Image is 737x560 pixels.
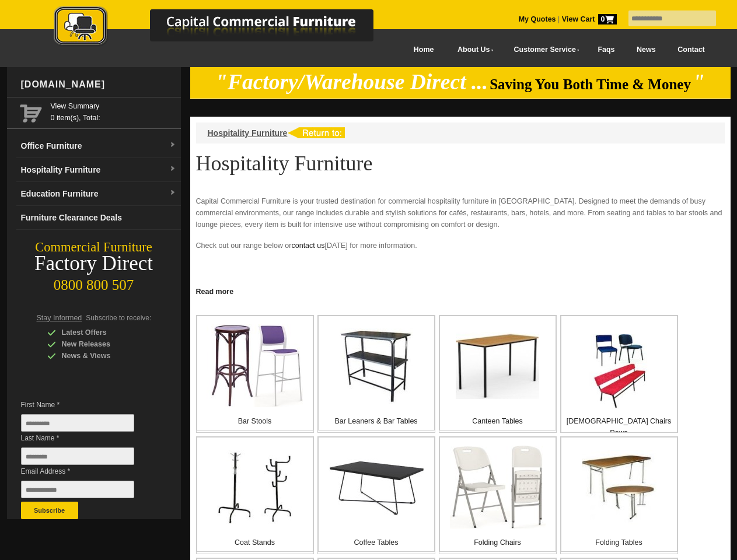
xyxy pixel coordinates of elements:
[7,239,181,256] div: Commercial Furniture
[693,70,705,94] em: "
[197,537,313,548] p: Coat Stands
[287,127,345,138] img: return to
[196,240,725,263] p: Check out our range below or [DATE] for more information.
[22,6,430,48] img: Capital Commercial Furniture Logo
[21,414,134,432] input: First Name *
[21,502,78,519] button: Subscribe
[47,338,158,350] div: New Releases
[7,256,181,272] div: Factory Direct
[196,152,725,174] h1: Hospitality Furniture
[208,128,288,138] a: Hospitality Furniture
[456,332,539,399] img: Canteen Tables
[519,15,556,23] a: My Quotes
[317,315,435,433] a: Bar Leaners & Bar Tables Bar Leaners & Bar Tables
[21,399,152,411] span: First Name *
[197,415,313,427] p: Bar Stools
[196,195,725,230] p: Capital Commercial Furniture is your trusted destination for commercial hospitality furniture in ...
[37,314,82,322] span: Stay Informed
[169,166,176,173] img: dropdown
[319,537,434,548] p: Coffee Tables
[215,70,488,94] em: "Factory/Warehouse Direct ...
[450,446,546,529] img: Folding Chairs
[51,100,176,122] span: 0 item(s), Total:
[291,242,324,250] a: contact us
[439,436,557,554] a: Folding Chairs Folding Chairs
[626,37,666,63] a: News
[445,37,501,63] a: About Us
[47,350,158,362] div: News & Views
[217,450,293,524] img: Coat Stands
[7,271,181,293] div: 0800 800 507
[21,447,134,465] input: Last Name *
[169,190,176,197] img: dropdown
[598,14,617,24] span: 0
[560,15,616,23] a: View Cart0
[587,37,626,63] a: Faqs
[51,100,176,112] a: View Summary
[21,432,152,444] span: Last Name *
[196,436,314,554] a: Coat Stands Coat Stands
[16,67,181,102] div: [DOMAIN_NAME]
[560,436,678,554] a: Folding Tables Folding Tables
[340,328,413,404] img: Bar Leaners & Bar Tables
[190,283,731,297] a: Click to read more
[560,315,678,433] a: Church Chairs Pews [DEMOGRAPHIC_DATA] Chairs Pews
[16,134,181,158] a: Office Furnituredropdown
[207,324,303,407] img: Bar Stools
[440,537,556,548] p: Folding Chairs
[169,142,176,149] img: dropdown
[86,314,151,322] span: Subscribe to receive:
[562,15,617,23] strong: View Cart
[16,206,181,230] a: Furniture Clearance Deals
[561,537,677,548] p: Folding Tables
[21,466,152,477] span: Email Address *
[582,450,656,524] img: Folding Tables
[561,415,677,439] p: [DEMOGRAPHIC_DATA] Chairs Pews
[196,315,314,433] a: Bar Stools Bar Stools
[439,315,557,433] a: Canteen Tables Canteen Tables
[440,415,556,427] p: Canteen Tables
[329,459,424,516] img: Coffee Tables
[501,37,586,63] a: Customer Service
[317,436,435,554] a: Coffee Tables Coffee Tables
[21,481,134,498] input: Email Address *
[16,182,181,206] a: Education Furnituredropdown
[582,334,656,409] img: Church Chairs Pews
[47,327,158,338] div: Latest Offers
[490,76,691,92] span: Saving You Both Time & Money
[22,6,430,52] a: Capital Commercial Furniture Logo
[319,415,434,427] p: Bar Leaners & Bar Tables
[16,158,181,182] a: Hospitality Furnituredropdown
[666,37,715,63] a: Contact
